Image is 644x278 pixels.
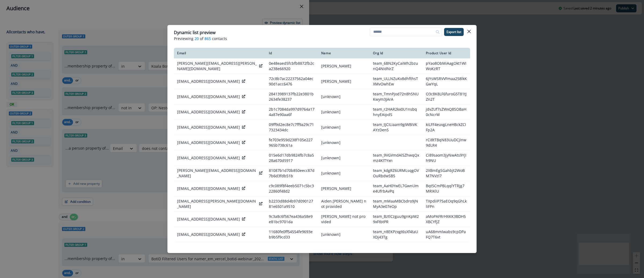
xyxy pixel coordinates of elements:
td: team_kdgRZ6URMLsqgOVOuRbdwSB5 [370,166,422,181]
td: 015e6d17db9824fb7c8a528a670d5917 [266,150,318,166]
td: 2XBmEgSGahbjt2WoBM7NVzl7 [423,166,470,181]
td: [PERSON_NAME] not provided [318,212,370,227]
p: [EMAIL_ADDRESS][DOMAIN_NAME] [177,186,240,191]
p: [EMAIL_ADDRESS][PERSON_NAME][DOMAIN_NAME] [177,198,257,209]
p: [EMAIL_ADDRESS][DOMAIN_NAME] [177,216,240,222]
td: team_BztlCzguu9gnKpM29xFtbtPR [370,212,422,227]
td: 0e48eaed5fcbfb8872fb2ca238e66920 [266,59,318,74]
p: [EMAIL_ADDRESS][DOMAIN_NAME] [177,232,240,237]
p: [EMAIL_ADDRESS][DOMAIN_NAME] [177,155,240,161]
td: [unknown] [318,104,370,120]
td: team_r2HAR2kx0U1nsbqhnyEAipdS [370,104,422,120]
p: [EMAIL_ADDRESS][DOMAIN_NAME] [177,79,240,84]
td: O3c8K8LF6furoG5T81tJZn2T [423,89,470,104]
td: 81087b1d70b850eecc87d7b6d3fdb51b [266,166,318,181]
td: team_mMaaMBCbdro9jNMyA3e07eOp [370,196,422,212]
td: [unknown] [318,166,370,181]
p: [EMAIL_ADDRESS][DOMAIN_NAME] [177,125,240,130]
div: Name [321,51,367,55]
td: 28413989137fb22e3801b2634fe38237 [266,89,318,104]
td: aMoPAFRrHXKK3BDH5XBCYfjZ [423,212,470,227]
td: [unknown] [318,135,370,150]
p: [EMAIL_ADDRESS][DOMAIN_NAME] [177,94,240,99]
td: rCi8tTBqN83UuDCjInw9dLR4 [423,135,470,150]
span: 20 [195,36,199,41]
button: Export list [444,28,464,36]
td: TXpdiiP75aEOq9qGhLkliFPn [423,196,470,212]
td: team_9VGVmdAl5ZhwqQxmz4KlTYxn [370,150,422,166]
td: 1ef261c3b3a74e7bad64ff052a0008f5 [266,242,318,258]
td: team_tJCILiaam9gIWBiVKAYzDenS [370,120,422,135]
td: [PERSON_NAME] [318,59,370,74]
p: [EMAIL_ADDRESS][DOMAIN_NAME] [177,109,240,115]
td: team_n8EKPzxgt6sXf4taUXDj43Tg [370,227,422,242]
td: [unknown] [318,120,370,135]
td: [PERSON_NAME] [318,181,370,196]
td: [unknown] [318,242,370,258]
p: Dynamic list preview [174,29,215,36]
div: Org Id [373,51,419,55]
button: Close [465,27,473,36]
td: [unknown] [318,227,370,242]
td: Ci89saom3jyNwAts9YjIh9NU [423,150,470,166]
td: 11680fe0ff54554fe9693eb9b5f9cd33 [266,227,318,242]
td: 9c3a8c6f567ea436a58e9e81bc9701da [266,212,318,227]
td: [PERSON_NAME] [318,74,370,89]
td: pYao8ObMiAagOkt1WIWoKzRT [423,59,470,74]
td: fe703e959d238f105e227965b738c61a [266,135,318,150]
p: [PERSON_NAME][EMAIL_ADDRESS][PERSON_NAME][DOMAIN_NAME] [177,61,257,71]
p: Previewing of contacts [174,36,470,41]
td: 2b1c7084da997d9764a174a87e90aa6f [266,104,318,120]
td: team_AaH0YwEL7GwnUme4UfrbAvPq [370,181,422,196]
p: [PERSON_NAME][EMAIL_ADDRESS][DOMAIN_NAME] [177,168,257,179]
td: [unknown] [318,150,370,166]
td: c9c089f8f4eeb5071c5bc322860f48d2 [266,181,318,196]
td: 09ff9d2ec8e7c7ff9a29c717323434dc [266,120,318,135]
span: 865 [204,36,211,41]
div: Product User Id [426,51,467,55]
td: jdvZUf7sZWxQ8SOBaH0cNcrW [423,104,470,120]
td: team_uNupVvNYU3tTAbBAeQvcbAi6 [370,242,422,258]
td: team_6BN2KyCaiMh2bzunQ4NidNrZ [370,59,422,74]
div: Email [177,51,262,55]
td: [unknown] [318,89,370,104]
td: Bqt5CmPBLqqlYTRjg7MRIKlU [423,181,470,196]
p: [EMAIL_ADDRESS][DOMAIN_NAME] [177,140,240,145]
td: team_TmnPjod72n8hSNUKwym3JArA [370,89,422,104]
td: Aiden.[PERSON_NAME] not provided [318,196,370,212]
td: b2233d88d4b97d09012781e6501a9510 [266,196,318,212]
p: Export list [447,30,461,34]
td: team_ULLNZuKv8dhfthsTXMvOwhEw [370,74,422,89]
td: kiLFF4euvgLneHBckZCIFp2A [423,120,470,135]
td: 72c8b7ac22237562a04ec90d1acc6476 [266,74,318,89]
td: uA68mmlwabs9cpDPaFQ7T6vt [423,227,470,242]
td: 6jYsWSRVVFmaa258lkKGwYqL [423,74,470,89]
td: w9L7eU7IbOe3KC6Sg03Xm5ZZ [423,242,470,258]
div: Id [269,51,315,55]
